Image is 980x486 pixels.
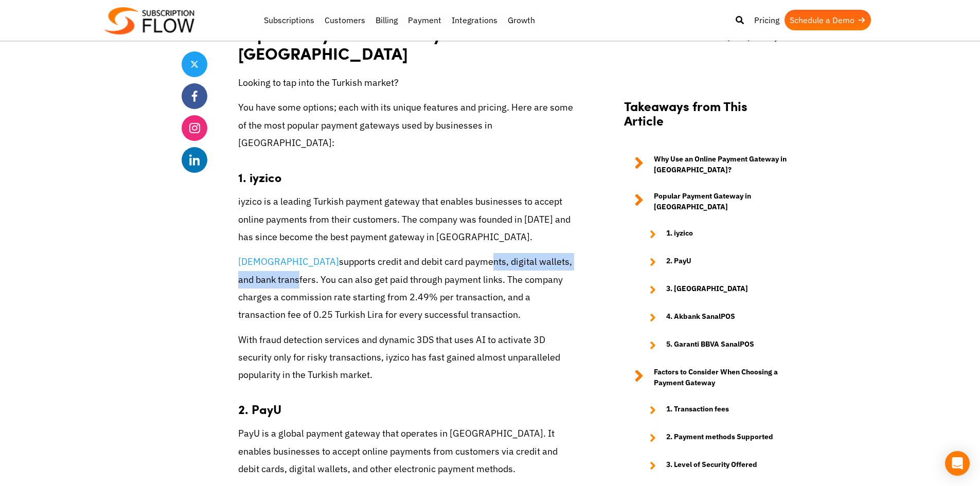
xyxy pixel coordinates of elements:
a: 5. Garanti BBVA SanalPOS [639,339,789,351]
strong: 4. Akbank SanalPOS [666,311,735,323]
strong: 3. Level of Security Offered [666,459,757,472]
strong: Factors to Consider When Choosing a Payment Gateway [654,367,789,388]
strong: 2. PayU [666,256,691,268]
a: Factors to Consider When Choosing a Payment Gateway [624,367,789,388]
p: PayU is a global payment gateway that operates in [GEOGRAPHIC_DATA]. It enables businesses to acc... [238,425,578,478]
strong: 1. iyzico [666,228,693,240]
p: You have some options; each with its unique features and pricing. Here are some of the most popul... [238,99,578,152]
a: Schedule a Demo [785,10,871,30]
a: 1. iyzico [639,228,789,240]
a: Popular Payment Gateway in [GEOGRAPHIC_DATA] [624,191,789,212]
a: Integrations [447,10,503,30]
a: 3. [GEOGRAPHIC_DATA] [639,283,789,296]
strong: 1. Transaction fees [666,404,729,416]
a: 1. Transaction fees [639,404,789,416]
a: Growth [503,10,540,30]
p: Looking to tap into the Turkish market? [238,74,578,92]
a: [DEMOGRAPHIC_DATA] [238,256,339,267]
strong: 1. iyzico [238,168,281,186]
a: Customers [319,10,370,30]
a: 2. PayU [639,256,789,268]
a: Subscriptions [259,10,319,30]
a: 2. Payment methods Supported [639,431,789,444]
strong: 3. [GEOGRAPHIC_DATA] [666,283,748,296]
p: supports credit and debit card payments, digital wallets, and bank transfers. You can also get pa... [238,253,578,323]
strong: 5. Garanti BBVA SanalPOS [666,339,754,351]
p: With fraud detection services and dynamic 3DS that uses AI to activate 3D security only for risky... [238,331,578,384]
img: Subscriptionflow [104,7,194,34]
strong: 2. Payment methods Supported [666,431,773,444]
h2: Takeaways from This Article [624,99,789,139]
strong: 2. PayU [238,400,281,418]
a: Why Use an Online Payment Gateway in [GEOGRAPHIC_DATA]? [624,154,789,175]
p: iyzico is a leading Turkish payment gateway that enables businesses to accept online payments fro... [238,193,578,246]
div: Open Intercom Messenger [945,451,970,476]
a: 4. Akbank SanalPOS [639,311,789,323]
a: Payment [403,10,447,30]
strong: Popular Payment Gateway in [GEOGRAPHIC_DATA] [238,22,459,65]
strong: Popular Payment Gateway in [GEOGRAPHIC_DATA] [654,191,789,212]
a: 3. Level of Security Offered [639,459,789,472]
a: Billing [370,10,403,30]
strong: Why Use an Online Payment Gateway in [GEOGRAPHIC_DATA]? [654,154,789,175]
a: Pricing [749,10,785,30]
